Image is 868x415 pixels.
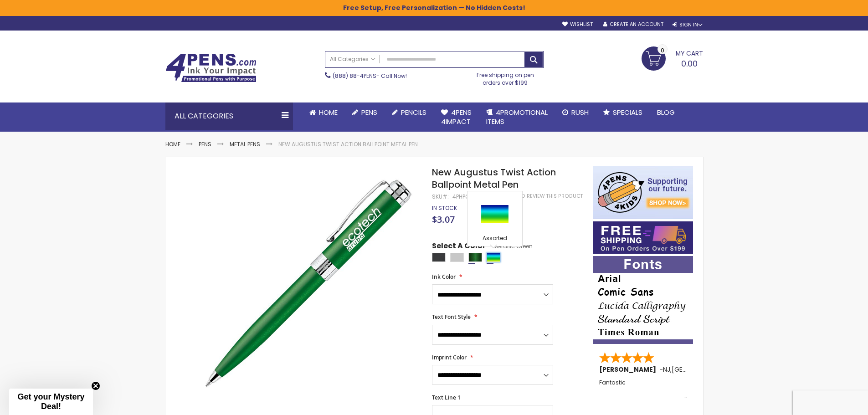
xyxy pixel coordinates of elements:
[432,205,457,212] div: Availability
[17,392,84,411] span: Get your Mystery Deal!
[479,102,555,132] a: 4PROMOTIONALITEMS
[571,108,589,117] span: Rush
[9,389,93,415] div: Get your Mystery Deal!Close teaser
[593,166,693,219] img: 4pens 4 kids
[432,166,556,191] span: New Augustus Twist Action Ballpoint Metal Pen
[432,313,471,321] span: Text Font Style
[325,51,380,67] a: All Categories
[593,221,693,254] img: Free shipping on orders over $199
[91,381,100,390] button: Close teaser
[441,108,472,126] span: 4Pens 4impact
[659,365,739,374] span: - ,
[434,102,479,132] a: 4Pens4impact
[278,141,418,148] li: New Augustus Twist Action Ballpoint Metal Pen
[385,102,434,123] a: Pencils
[673,21,703,28] div: Sign In
[486,242,533,250] span: Metallic Green
[599,365,659,374] span: [PERSON_NAME]
[487,253,500,262] div: Assorted
[333,72,376,80] a: (888) 88-4PENS
[330,56,375,63] span: All Categories
[650,102,682,123] a: Blog
[487,193,583,200] a: Be the first to review this product
[165,102,293,130] div: All Categories
[599,379,688,399] div: Fantastic
[432,253,446,262] div: Matte Black
[432,213,455,225] span: $3.07
[555,102,596,123] a: Rush
[319,108,338,117] span: Home
[642,46,703,69] a: 0.00 0
[793,390,868,415] iframe: Google Customer Reviews
[452,193,487,200] div: 4PHPC-AU-B
[432,204,457,212] span: In stock
[432,354,467,361] span: Imprint Color
[230,140,260,148] a: Metal Pens
[596,102,650,123] a: Specials
[432,241,486,253] span: Select A Color
[450,253,464,262] div: Silver
[467,68,544,86] div: Free shipping on pen orders over $199
[361,108,377,117] span: Pens
[562,21,593,28] a: Wishlist
[199,140,211,148] a: Pens
[432,273,456,281] span: Ink Color
[184,165,420,402] img: 4phpc-au-b_new_augustus_twist_action_ballpoint_metal_pen1_1.jpg
[661,46,664,55] span: 0
[603,21,663,28] a: Create an Account
[657,108,675,117] span: Blog
[613,108,642,117] span: Specials
[681,58,698,69] span: 0.00
[432,193,449,200] strong: SKU
[165,53,257,82] img: 4Pens Custom Pens and Promotional Products
[432,394,461,401] span: Text Line 1
[470,235,520,244] div: Assorted
[663,365,670,374] span: NJ
[302,102,345,123] a: Home
[468,253,482,262] div: Metallic Green
[333,72,407,80] span: - Call Now!
[345,102,385,123] a: Pens
[593,256,693,344] img: font-personalization-examples
[486,108,548,126] span: 4PROMOTIONAL ITEMS
[401,108,426,117] span: Pencils
[165,140,180,148] a: Home
[672,365,739,374] span: [GEOGRAPHIC_DATA]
